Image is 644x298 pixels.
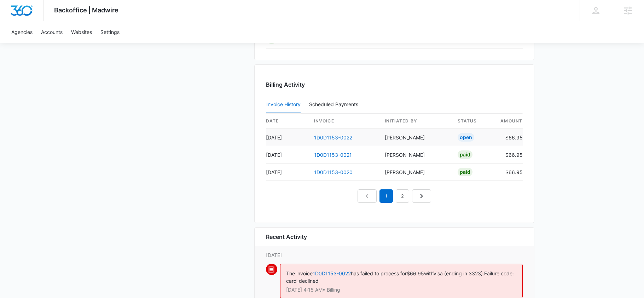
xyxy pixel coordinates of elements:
a: Websites [67,21,96,43]
td: $66.95 [494,129,523,146]
a: Next Page [412,189,431,203]
h3: Billing Activity [266,80,523,89]
div: Open [458,133,474,142]
em: 1 [379,189,393,203]
div: Paid [458,168,472,176]
span: The invoice [286,270,313,276]
button: Invoice History [266,96,301,113]
a: Accounts [37,21,67,43]
th: amount [494,114,523,129]
th: invoice [308,114,379,129]
th: Initiated By [379,114,452,129]
td: [DATE] [266,146,308,164]
td: $66.95 [494,146,523,164]
span: with [424,270,433,276]
td: [PERSON_NAME] [379,146,452,164]
div: Paid [458,150,472,159]
td: [DATE] [266,164,308,181]
a: 1D0D1153-0022 [313,270,351,276]
td: [PERSON_NAME] [379,164,452,181]
a: 1D0D1153-0020 [314,169,353,175]
span: Visa (ending in 3323). [433,270,484,276]
div: Scheduled Payments [309,102,361,107]
a: 1D0D1153-0022 [314,134,352,141]
nav: Pagination [358,189,431,203]
a: Agencies [7,21,37,43]
td: [DATE] [266,129,308,146]
th: status [452,114,494,129]
td: $66.95 [494,164,523,181]
span: has failed to process for [351,270,407,276]
a: Settings [96,21,124,43]
span: $66.95 [407,270,424,276]
td: [PERSON_NAME] [379,129,452,146]
p: [DATE] 4:15 AM • Billing [286,287,517,292]
p: [DATE] [266,251,523,259]
a: 1D0D1153-0021 [314,152,352,158]
a: Page 2 [396,189,409,203]
h6: Recent Activity [266,233,307,241]
th: date [266,114,308,129]
span: Backoffice | Madwire [54,6,118,14]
